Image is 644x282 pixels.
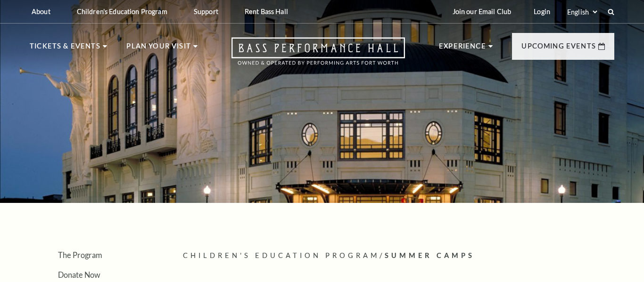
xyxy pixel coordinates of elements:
p: Children's Education Program [77,8,167,16]
p: Rent Bass Hall [245,8,288,16]
p: Support [194,8,218,16]
span: Summer Camps [385,251,475,259]
span: Children's Education Program [183,251,380,259]
a: Donate Now [58,270,100,279]
select: Select: [565,8,599,16]
p: About [32,8,50,16]
p: Upcoming Events [521,40,596,57]
p: / [183,250,614,262]
p: Plan Your Visit [126,40,191,57]
a: The Program [58,250,102,259]
p: Tickets & Events [30,40,100,57]
p: Experience [439,40,486,57]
